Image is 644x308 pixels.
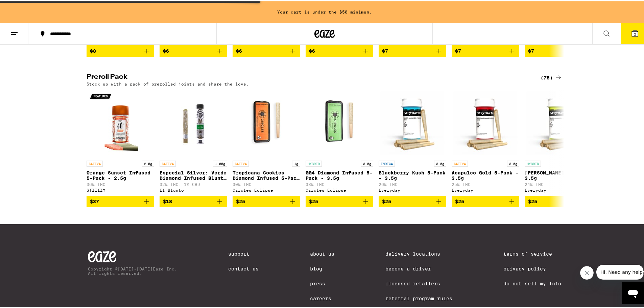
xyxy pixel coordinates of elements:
iframe: Message from company [596,263,644,278]
p: 3.5g [434,159,446,165]
div: Everyday [525,187,592,191]
span: $25 [309,197,318,203]
a: Open page for Tropicana Cookies Diamond Infused 5-Pack - 3.5g from Circles Eclipse [233,88,300,194]
span: $25 [382,197,391,203]
a: Open page for Acapulco Gold 5-Pack - 3.5g from Everyday [452,88,519,194]
p: 24% THC [525,181,592,185]
p: 1.65g [213,159,227,165]
span: $7 [528,47,534,52]
p: 36% THC [87,181,154,185]
button: Add to bag [160,44,227,55]
span: $6 [163,47,169,52]
span: $25 [528,197,537,203]
span: $25 [455,197,464,203]
button: Add to bag [525,194,592,206]
a: Referral Program Rules [385,294,452,300]
img: El Blunto - Especial Silver: Verde Diamond Infused Blunt - 1.65g [160,88,227,156]
button: Add to bag [306,44,373,55]
img: Everyday - Papaya Kush 5-Pack - 3.5g [525,88,592,156]
button: Add to bag [379,194,446,206]
p: [PERSON_NAME] 5-Pack - 3.5g [525,169,592,180]
button: Add to bag [306,194,373,206]
iframe: Button to launch messaging window [622,281,644,303]
img: Circles Eclipse - GG4 Diamond Infused 5-Pack - 3.5g [306,88,373,156]
p: Stock up with a pack of prerolled joints and share the love. [87,80,249,85]
p: GG4 Diamond Infused 5-Pack - 3.5g [306,169,373,180]
a: Open page for GG4 Diamond Infused 5-Pack - 3.5g from Circles Eclipse [306,88,373,194]
span: $37 [90,197,99,203]
p: 3.5g [507,159,519,165]
img: Everyday - Acapulco Gold 5-Pack - 3.5g [452,88,519,156]
p: 26% THC [379,181,446,185]
button: Add to bag [379,44,446,55]
p: SATIVA [233,159,249,165]
a: Terms of Service [503,250,561,255]
a: Open page for Papaya Kush 5-Pack - 3.5g from Everyday [525,88,592,194]
span: $8 [90,47,96,52]
p: 2.5g [142,159,154,165]
a: Privacy Policy [503,265,561,270]
a: (75) [541,72,563,80]
p: Tropicana Cookies Diamond Infused 5-Pack - 3.5g [233,169,300,180]
a: Open page for Blackberry Kush 5-Pack - 3.5g from Everyday [379,88,446,194]
button: Add to bag [525,44,592,55]
a: Contact Us [228,265,259,270]
p: Especial Silver: Verde Diamond Infused Blunt - 1.65g [160,169,227,180]
a: Become a Driver [385,265,452,270]
span: $7 [382,47,388,52]
button: Add to bag [452,44,519,55]
a: Do Not Sell My Info [503,280,561,285]
p: 32% THC: 1% CBD [160,181,227,185]
div: STIIIZY [87,187,154,191]
a: Blog [310,265,334,270]
p: 30% THC [233,181,300,185]
span: $18 [163,197,172,203]
a: About Us [310,250,334,255]
div: El Blunto [160,187,227,191]
button: Add to bag [87,44,154,55]
a: Delivery Locations [385,250,452,255]
button: Add to bag [233,44,300,55]
p: 25% THC [452,181,519,185]
p: HYBRID [525,159,541,165]
a: Careers [310,294,334,300]
span: $7 [455,47,461,52]
p: 1g [292,159,300,165]
p: HYBRID [306,159,322,165]
p: Acapulco Gold 5-Pack - 3.5g [452,169,519,180]
span: $6 [236,47,242,52]
p: INDICA [379,159,395,165]
div: Circles Eclipse [306,187,373,191]
p: Orange Sunset Infused 5-Pack - 2.5g [87,169,154,180]
div: Circles Eclipse [233,187,300,191]
button: Add to bag [452,194,519,206]
a: Open page for Especial Silver: Verde Diamond Infused Blunt - 1.65g from El Blunto [160,88,227,194]
a: Open page for Orange Sunset Infused 5-Pack - 2.5g from STIIIZY [87,88,154,194]
p: Copyright © [DATE]-[DATE] Eaze Inc. All rights reserved. [88,265,177,274]
p: 3.5g [361,159,373,165]
div: Everyday [452,187,519,191]
iframe: Close message [580,265,594,278]
p: Blackberry Kush 5-Pack - 3.5g [379,169,446,180]
span: $25 [236,197,245,203]
a: Licensed Retailers [385,280,452,285]
p: 33% THC [306,181,373,185]
p: SATIVA [452,159,468,165]
a: Press [310,280,334,285]
img: Circles Eclipse - Tropicana Cookies Diamond Infused 5-Pack - 3.5g [233,88,300,156]
button: Add to bag [87,194,154,206]
a: Support [228,250,259,255]
span: 2 [634,31,636,35]
div: Everyday [379,187,446,191]
p: SATIVA [87,159,103,165]
img: Everyday - Blackberry Kush 5-Pack - 3.5g [379,88,446,156]
button: Add to bag [160,194,227,206]
span: $6 [309,47,315,52]
img: STIIIZY - Orange Sunset Infused 5-Pack - 2.5g [87,88,154,156]
span: Hi. Need any help? [4,5,49,10]
h2: Preroll Pack [87,72,529,80]
p: SATIVA [160,159,176,165]
button: Add to bag [233,194,300,206]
